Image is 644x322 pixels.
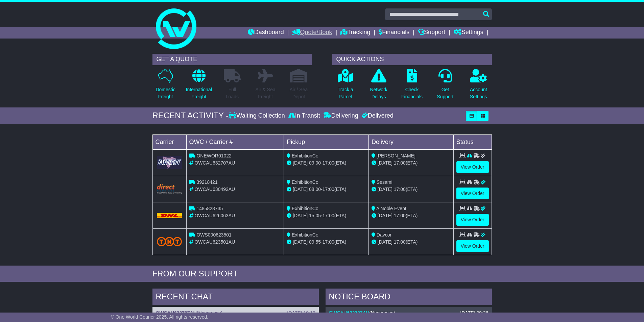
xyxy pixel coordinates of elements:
[323,160,334,166] span: 17:00
[394,160,406,166] span: 17:00
[293,239,308,245] span: [DATE]
[293,160,308,166] span: [DATE]
[379,27,409,39] a: Financials
[326,289,492,307] div: NOTICE BOARD
[360,112,393,120] div: Delivered
[256,86,276,100] p: Air & Sea Freight
[284,134,369,149] td: Pickup
[194,213,235,218] span: OWCAU626063AU
[292,153,318,158] span: ExhibitionCo
[194,187,235,192] span: OWCAU630492AU
[287,186,366,193] div: - (ETA)
[152,134,186,149] td: Carrier
[329,310,488,316] div: ( )
[436,69,454,104] a: GetSupport
[196,179,217,185] span: 39218421
[224,86,241,100] p: Full Loads
[196,206,223,211] span: 1485828735
[194,160,235,166] span: OWCAU632707AU
[152,289,319,307] div: RECENT CHAT
[470,69,487,104] a: AccountSettings
[157,184,182,194] img: Direct.png
[309,160,321,166] span: 09:00
[437,86,453,100] p: Get Support
[292,206,318,211] span: ExhibitionCo
[293,213,308,218] span: [DATE]
[152,54,312,65] div: GET A QUOTE
[287,212,366,219] div: - (ETA)
[156,86,175,100] p: Domestic Freight
[309,239,321,245] span: 09:55
[377,179,392,185] span: Sesami
[152,269,492,279] div: FROM OUR SUPPORT
[456,161,489,173] a: View Order
[371,310,393,316] span: Nespresso
[196,232,232,238] span: OWS000623501
[337,69,354,104] a: Track aParcel
[376,206,406,211] span: A Noble Event
[394,239,406,245] span: 17:00
[292,179,318,185] span: ExhibitionCo
[453,134,492,149] td: Status
[340,27,370,39] a: Tracking
[470,86,487,100] p: Account Settings
[338,86,353,100] p: Track a Parcel
[248,27,284,39] a: Dashboard
[292,27,332,39] a: Quote/Book
[329,310,369,316] a: OWCAU632707AU
[323,187,334,192] span: 17:00
[155,69,175,104] a: DomesticFreight
[229,112,286,120] div: Waiting Collection
[378,239,392,245] span: [DATE]
[290,86,308,100] p: Air / Sea Depot
[456,214,489,226] a: View Order
[194,239,235,245] span: OWCAU623501AU
[293,187,308,192] span: [DATE]
[287,310,315,316] div: [DATE] 10:10
[372,159,451,167] div: (ETA)
[368,134,453,149] td: Delivery
[418,27,445,39] a: Support
[157,237,182,246] img: TNT_Domestic.png
[186,86,212,100] p: International Freight
[292,232,318,238] span: ExhibitionCo
[456,240,489,252] a: View Order
[186,134,284,149] td: OWC / Carrier #
[456,188,489,199] a: View Order
[377,153,415,158] span: [PERSON_NAME]
[332,54,492,65] div: QUICK ACTIONS
[156,310,197,316] a: OWCAU632707AU
[196,153,231,158] span: ONEWOR01022
[394,187,406,192] span: 17:00
[369,69,387,104] a: NetworkDelays
[111,314,209,320] span: © One World Courier 2025. All rights reserved.
[322,112,360,120] div: Delivering
[372,239,451,246] div: (ETA)
[378,213,392,218] span: [DATE]
[394,213,406,218] span: 17:00
[370,86,387,100] p: Network Delays
[287,112,322,120] div: In Transit
[323,213,334,218] span: 17:00
[157,156,182,169] img: GetCarrierServiceLogo
[186,69,212,104] a: InternationalFreight
[152,111,229,121] div: RECENT ACTIVITY -
[287,239,366,246] div: - (ETA)
[378,187,392,192] span: [DATE]
[156,310,315,316] div: ( )
[460,310,488,316] div: [DATE] 09:36
[287,159,366,167] div: - (ETA)
[401,86,423,100] p: Check Financials
[157,213,182,218] img: DHL.png
[401,69,423,104] a: CheckFinancials
[454,27,483,39] a: Settings
[309,213,321,218] span: 15:05
[378,160,392,166] span: [DATE]
[377,232,391,238] span: Davcor
[323,239,334,245] span: 17:00
[309,187,321,192] span: 08:00
[198,310,221,316] span: Nespresso
[372,186,451,193] div: (ETA)
[372,212,451,219] div: (ETA)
